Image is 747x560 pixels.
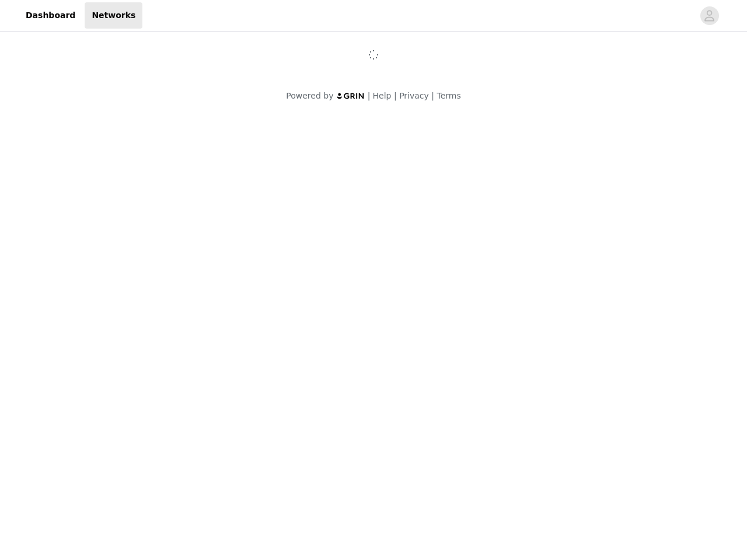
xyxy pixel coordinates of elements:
[394,91,397,100] span: |
[704,6,715,25] div: avatar
[399,91,429,100] a: Privacy
[431,91,434,100] span: |
[286,91,333,100] span: Powered by
[85,2,142,29] a: Networks
[19,2,82,29] a: Dashboard
[437,91,460,100] a: Terms
[336,92,365,100] img: logo
[368,91,371,100] span: |
[373,91,392,100] a: Help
